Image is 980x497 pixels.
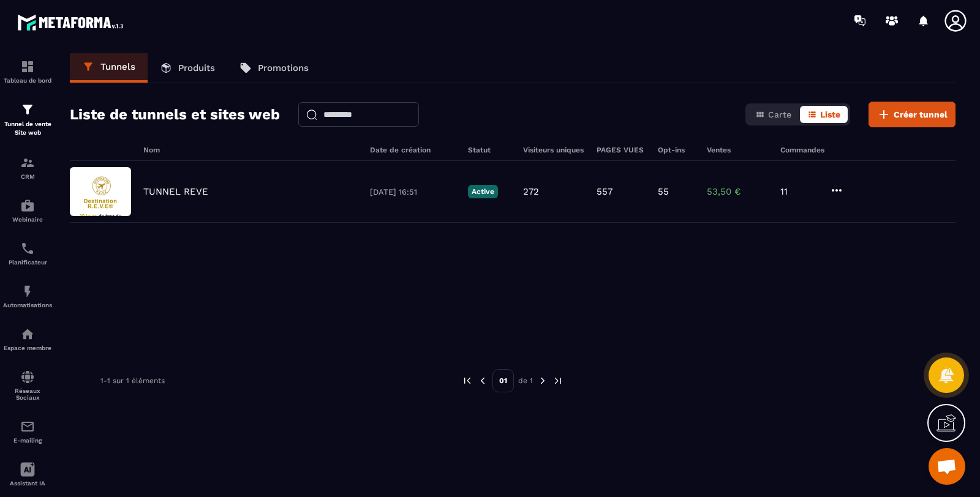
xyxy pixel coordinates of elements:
[462,375,473,386] img: prev
[70,167,131,216] img: image
[468,146,511,154] h6: Statut
[3,302,52,308] p: Automatisations
[3,120,52,137] p: Tunnel de vente Site web
[70,102,280,127] h2: Liste de tunnels et sites web
[3,146,52,189] a: formationformationCRM
[20,284,35,299] img: automations
[370,187,456,196] p: [DATE] 16:51
[597,186,612,197] p: 557
[748,106,799,123] button: Carte
[100,61,135,72] p: Tunnels
[100,376,165,385] p: 1-1 sur 1 éléments
[658,186,669,197] p: 55
[3,77,52,84] p: Tableau de bord
[820,110,840,119] span: Liste
[258,62,309,73] p: Promotions
[894,108,948,121] span: Créer tunnel
[370,146,456,154] h6: Date de création
[3,232,52,275] a: schedulerschedulerPlanificateur
[20,198,35,213] img: automations
[468,185,498,198] p: Active
[597,146,646,154] h6: PAGES VUES
[148,53,227,83] a: Produits
[3,480,52,487] p: Assistant IA
[20,419,35,434] img: email
[3,275,52,318] a: automationsautomationsAutomatisations
[20,59,35,74] img: formation
[492,369,514,392] p: 01
[800,106,848,123] button: Liste
[3,93,52,146] a: formationformationTunnel de vente Site web
[3,50,52,93] a: formationformationTableau de bord
[227,53,321,83] a: Promotions
[3,216,52,223] p: Webinaire
[70,53,148,83] a: Tunnels
[3,437,52,444] p: E-mailing
[537,375,548,386] img: next
[552,375,563,386] img: next
[869,102,956,127] button: Créer tunnel
[20,241,35,256] img: scheduler
[20,327,35,342] img: automations
[3,453,52,496] a: Assistant IA
[707,186,768,197] p: 53,50 €
[3,189,52,232] a: automationsautomationsWebinaire
[3,318,52,361] a: automationsautomationsEspace membre
[17,11,127,34] img: logo
[143,146,358,154] h6: Nom
[707,146,768,154] h6: Ventes
[768,110,791,119] span: Carte
[3,259,52,266] p: Planificateur
[523,146,584,154] h6: Visiteurs uniques
[20,102,35,117] img: formation
[780,186,817,197] p: 11
[658,146,695,154] h6: Opt-ins
[3,410,52,453] a: emailemailE-mailing
[523,186,539,197] p: 272
[518,376,533,386] p: de 1
[143,186,208,197] p: TUNNEL REVE
[3,387,52,401] p: Réseaux Sociaux
[929,448,965,485] div: Ouvrir le chat
[3,173,52,180] p: CRM
[20,155,35,170] img: formation
[3,361,52,410] a: social-networksocial-networkRéseaux Sociaux
[178,62,215,73] p: Produits
[477,375,488,386] img: prev
[780,146,824,154] h6: Commandes
[20,370,35,384] img: social-network
[3,345,52,351] p: Espace membre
